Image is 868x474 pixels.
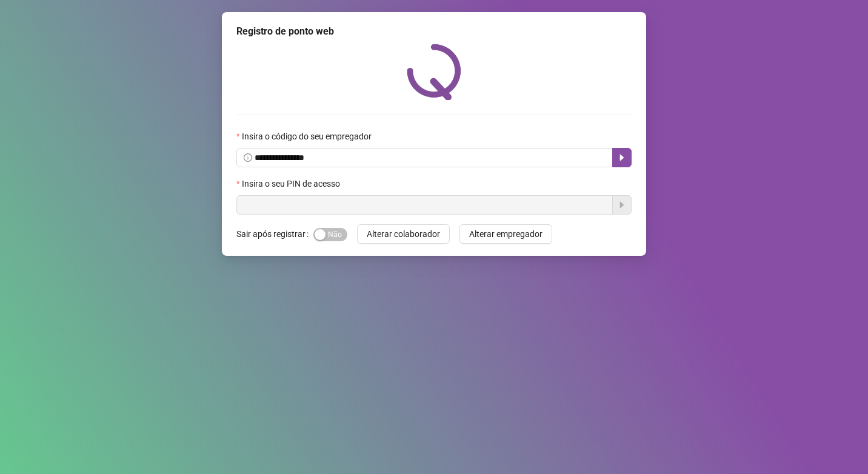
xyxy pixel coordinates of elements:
label: Insira o seu PIN de acesso [236,177,348,190]
button: Alterar colaborador [357,224,450,244]
span: info-circle [244,153,252,162]
img: QRPoint [407,44,461,100]
span: Alterar colaborador [367,227,440,241]
label: Sair após registrar [236,224,313,244]
span: Alterar empregador [469,227,542,241]
button: Alterar empregador [459,224,552,244]
div: Registro de ponto web [236,24,632,39]
span: caret-right [617,153,627,162]
label: Insira o código do seu empregador [236,130,379,143]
